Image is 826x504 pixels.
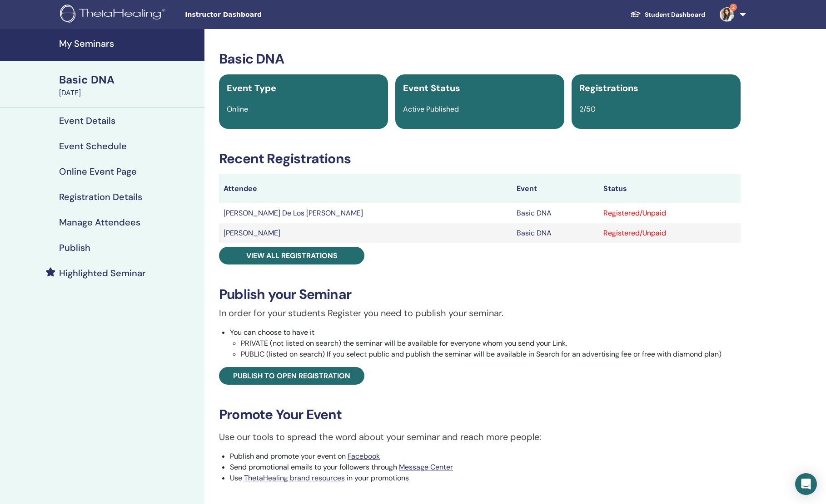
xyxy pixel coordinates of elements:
li: You can choose to have it [230,327,741,360]
h3: Basic DNA [219,51,741,67]
th: Status [599,174,741,203]
h4: Online Event Page [59,166,137,177]
h4: Registration Details [59,191,142,202]
img: default.jpg [720,7,734,22]
span: 2/50 [579,104,596,114]
span: Active Published [403,104,459,114]
img: graduation-cap-white.svg [630,10,641,18]
a: Message Center [399,462,453,472]
h4: My Seminars [59,38,199,49]
span: Event Type [227,82,276,94]
h3: Promote Your Event [219,406,741,423]
span: 2 [730,4,737,11]
td: Basic DNA [512,203,599,223]
li: Use in your promotions [230,473,741,484]
a: Basic DNA[DATE] [54,72,204,98]
td: Basic DNA [512,223,599,243]
a: Facebook [348,451,380,461]
span: Online [227,104,248,114]
td: [PERSON_NAME] De Los [PERSON_NAME] [219,203,512,223]
div: Registered/Unpaid [603,228,736,239]
h4: Event Schedule [59,141,127,152]
p: Use our tools to spread the word about your seminar and reach more people: [219,430,741,444]
img: logo.png [60,5,169,25]
h4: Event Details [59,115,115,126]
div: Open Intercom Messenger [795,473,817,495]
span: Instructor Dashboard [185,10,321,20]
h4: Manage Attendees [59,217,140,228]
li: Send promotional emails to your followers through [230,462,741,473]
td: [PERSON_NAME] [219,223,512,243]
span: View all registrations [246,251,338,260]
th: Attendee [219,174,512,203]
h4: Publish [59,242,90,253]
div: [DATE] [59,88,199,98]
h4: Highlighted Seminar [59,268,146,279]
a: ThetaHealing brand resources [244,473,345,483]
h3: Publish your Seminar [219,286,741,303]
a: Student Dashboard [623,6,712,23]
a: Publish to open registration [219,367,364,385]
th: Event [512,174,599,203]
li: PRIVATE (not listed on search) the seminar will be available for everyone whom you send your Link. [241,338,741,349]
span: Publish to open registration [233,371,350,381]
div: Registered/Unpaid [603,208,736,219]
li: PUBLIC (listed on search) If you select public and publish the seminar will be available in Searc... [241,349,741,360]
span: Registrations [579,82,638,94]
div: Basic DNA [59,72,199,88]
p: In order for your students Register you need to publish your seminar. [219,306,741,320]
li: Publish and promote your event on [230,451,741,462]
span: Event Status [403,82,460,94]
a: View all registrations [219,247,364,264]
h3: Recent Registrations [219,151,741,167]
